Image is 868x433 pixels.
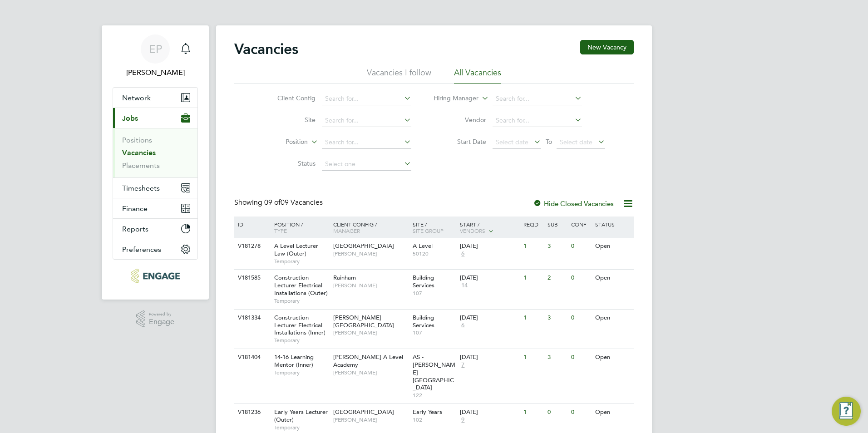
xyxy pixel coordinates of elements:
[460,227,485,234] span: Vendors
[493,93,582,105] input: Search for...
[569,216,592,232] div: Conf
[333,274,356,281] span: Rainham
[113,178,197,198] button: Timesheets
[460,250,466,258] span: 6
[413,274,434,289] span: Building Services
[460,322,466,330] span: 6
[333,227,360,234] span: Manager
[521,216,545,232] div: Reqd
[593,310,632,326] div: Open
[122,161,160,170] a: Placements
[413,329,456,336] span: 107
[460,361,466,369] span: 7
[521,349,545,366] div: 1
[113,108,197,128] button: Jobs
[131,269,179,283] img: carbonrecruitment-logo-retina.png
[413,242,433,250] span: A Level
[413,408,442,416] span: Early Years
[149,310,174,318] span: Powered by
[569,270,592,286] div: 0
[136,310,175,328] a: Powered byEngage
[113,219,197,239] button: Reports
[322,158,411,171] input: Select one
[413,250,456,257] span: 50120
[236,349,267,366] div: V181404
[113,88,197,108] button: Network
[113,269,198,283] a: Go to home page
[521,270,545,286] div: 1
[545,404,569,421] div: 0
[545,310,569,326] div: 3
[113,198,197,218] button: Finance
[113,34,198,78] a: EP[PERSON_NAME]
[113,128,197,177] div: Jobs
[122,245,161,254] span: Preferences
[543,136,555,148] span: To
[333,314,394,329] span: [PERSON_NAME][GEOGRAPHIC_DATA]
[274,408,328,423] span: Early Years Lecturer (Outer)
[569,310,592,326] div: 0
[263,116,316,124] label: Site
[333,282,408,289] span: [PERSON_NAME]
[263,94,316,102] label: Client Config
[234,40,298,58] h2: Vacancies
[545,349,569,366] div: 3
[322,93,411,105] input: Search for...
[533,199,614,208] label: Hide Closed Vacancies
[458,216,521,239] div: Start /
[496,138,528,146] span: Select date
[236,238,267,255] div: V181278
[410,216,458,238] div: Site /
[256,138,308,147] label: Position
[113,67,198,78] span: Emma Procter
[493,114,582,127] input: Search for...
[593,238,632,255] div: Open
[460,354,519,361] div: [DATE]
[454,67,501,84] li: All Vacancies
[413,353,455,392] span: AS - [PERSON_NAME][GEOGRAPHIC_DATA]
[274,424,329,431] span: Temporary
[149,318,174,326] span: Engage
[274,242,318,257] span: A Level Lecturer Law (Outer)
[333,242,394,250] span: [GEOGRAPHIC_DATA]
[521,238,545,255] div: 1
[460,242,519,250] div: [DATE]
[460,274,519,282] div: [DATE]
[263,159,316,167] label: Status
[333,353,403,369] span: [PERSON_NAME] A Level Academy
[426,94,478,103] label: Hiring Manager
[274,227,287,234] span: Type
[434,138,486,146] label: Start Date
[322,114,411,127] input: Search for...
[236,270,267,286] div: V181585
[236,310,267,326] div: V181334
[122,148,156,157] a: Vacancies
[413,392,456,399] span: 122
[264,198,323,207] span: 09 Vacancies
[593,216,632,232] div: Status
[413,227,444,234] span: Site Group
[545,238,569,255] div: 3
[333,329,408,336] span: [PERSON_NAME]
[122,225,148,233] span: Reports
[122,93,151,102] span: Network
[460,416,466,424] span: 9
[593,404,632,421] div: Open
[333,369,408,376] span: [PERSON_NAME]
[460,282,469,290] span: 14
[274,314,325,337] span: Construction Lecturer Electrical Installations (Inner)
[274,369,329,376] span: Temporary
[569,404,592,421] div: 0
[234,198,325,207] div: Showing
[545,270,569,286] div: 2
[322,136,411,149] input: Search for...
[569,349,592,366] div: 0
[560,138,592,146] span: Select date
[333,416,408,423] span: [PERSON_NAME]
[236,404,267,421] div: V181236
[580,40,634,54] button: New Vacancy
[413,314,434,329] span: Building Services
[333,250,408,257] span: [PERSON_NAME]
[122,114,138,123] span: Jobs
[274,337,329,344] span: Temporary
